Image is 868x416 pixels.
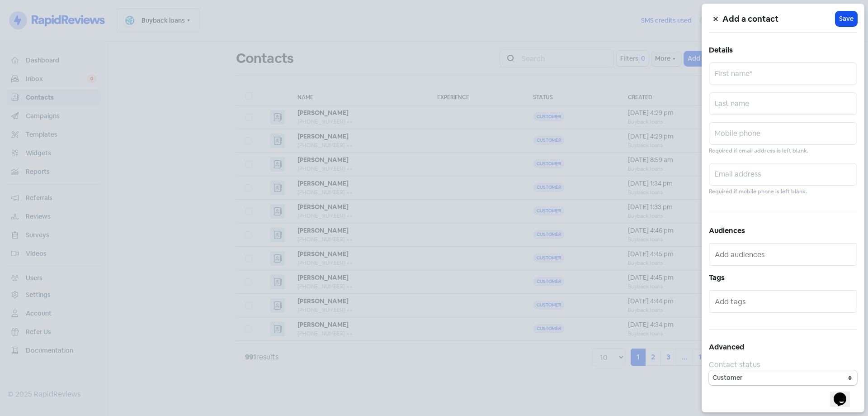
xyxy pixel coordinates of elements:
h5: Audiences [709,224,857,238]
h5: Tags [709,271,857,285]
input: Last name [709,92,857,115]
input: Email address [709,163,857,186]
input: Add audiences [715,247,853,262]
h5: Advanced [709,340,857,354]
small: Required if mobile phone is left blank. [709,187,807,196]
h5: Details [709,43,857,57]
button: Save [835,11,857,26]
span: Save [839,14,854,24]
iframe: chat widget [830,380,859,407]
input: First name [709,62,857,85]
input: Mobile phone [709,122,857,145]
h5: Add a contact [722,12,835,26]
div: Contact status [709,359,857,370]
input: Add tags [715,294,853,309]
small: Required if email address is left blank. [709,147,808,155]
